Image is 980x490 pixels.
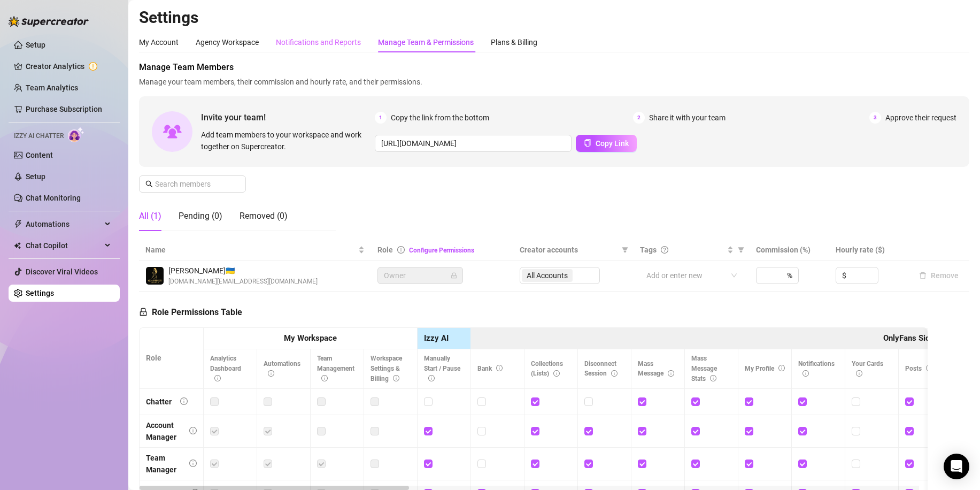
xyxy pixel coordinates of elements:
[196,36,259,48] div: Agency Workspace
[210,355,241,382] span: Analytics Dashboard
[168,265,318,277] span: [PERSON_NAME] 🇺🇦
[668,370,674,377] span: info-circle
[451,272,457,279] span: lock
[139,240,371,261] th: Name
[375,112,387,124] span: 1
[14,131,64,141] span: Izzy AI Chatter
[139,61,969,74] span: Manage Team Members
[146,396,172,408] div: Chatter
[798,360,835,378] span: Notifications
[146,267,164,285] img: Андрій Кисельов
[736,242,746,258] span: filter
[633,112,645,124] span: 2
[240,210,288,223] div: Removed (0)
[553,370,560,377] span: info-circle
[201,111,375,124] span: Invite your team!
[384,267,457,284] span: Owner
[155,178,231,190] input: Search members
[264,360,300,378] span: Automations
[584,139,591,147] span: copy
[26,194,81,202] a: Chat Monitoring
[885,112,956,124] span: Approve their request
[139,76,969,88] span: Manage your team members, their commission and hourly rate, and their permissions.
[139,36,179,48] div: My Account
[26,289,54,297] a: Settings
[638,360,674,378] span: Mass Message
[802,370,809,377] span: info-circle
[738,247,744,253] span: filter
[139,7,969,28] h2: Settings
[397,246,405,254] span: info-circle
[14,220,22,228] span: thunderbolt
[661,246,668,254] span: question-circle
[321,375,328,381] span: info-circle
[26,172,45,181] a: Setup
[424,333,449,343] strong: Izzy AI
[409,247,474,254] a: Configure Permissions
[496,365,503,371] span: info-circle
[139,306,242,319] h5: Role Permissions Table
[317,355,354,382] span: Team Management
[139,210,161,223] div: All (1)
[214,375,221,381] span: info-circle
[268,370,274,377] span: info-circle
[201,129,371,152] span: Add team members to your workspace and work together on Supercreator.
[68,127,84,142] img: AI Chatter
[146,452,181,476] div: Team Manager
[391,112,489,124] span: Copy the link from the bottom
[26,151,53,159] a: Content
[576,135,637,152] button: Copy Link
[926,365,932,371] span: info-circle
[284,333,337,343] strong: My Workspace
[377,246,393,254] span: Role
[189,427,197,434] span: info-circle
[745,365,785,372] span: My Profile
[829,240,908,261] th: Hourly rate ($)
[750,240,829,261] th: Commission (%)
[14,242,21,249] img: Chat Copilot
[944,454,969,479] div: Open Intercom Messenger
[596,139,629,148] span: Copy Link
[691,355,717,382] span: Mass Message Stats
[168,277,318,287] span: [DOMAIN_NAME][EMAIL_ADDRESS][DOMAIN_NAME]
[915,269,963,282] button: Remove
[26,267,98,276] a: Discover Viral Videos
[584,360,618,378] span: Disconnect Session
[9,16,89,27] img: logo-BBDzfeDw.svg
[424,355,460,382] span: Manually Start / Pause
[26,41,45,49] a: Setup
[710,375,716,381] span: info-circle
[145,180,153,188] span: search
[428,375,435,381] span: info-circle
[276,36,361,48] div: Notifications and Reports
[852,360,883,378] span: Your Cards
[139,308,148,316] span: lock
[905,365,932,372] span: Posts
[26,237,102,254] span: Chat Copilot
[883,333,956,343] strong: OnlyFans Side Menu
[477,365,503,372] span: Bank
[649,112,726,124] span: Share it with your team
[26,105,102,113] a: Purchase Subscription
[26,58,111,75] a: Creator Analytics exclamation-circle
[180,397,188,405] span: info-circle
[622,247,628,253] span: filter
[179,210,222,223] div: Pending (0)
[140,328,204,389] th: Role
[491,36,537,48] div: Plans & Billing
[856,370,862,377] span: info-circle
[26,83,78,92] a: Team Analytics
[393,375,399,381] span: info-circle
[520,244,618,256] span: Creator accounts
[189,460,197,467] span: info-circle
[531,360,563,378] span: Collections (Lists)
[620,242,630,258] span: filter
[640,244,657,256] span: Tags
[378,36,474,48] div: Manage Team & Permissions
[146,419,181,443] div: Account Manager
[611,370,618,377] span: info-circle
[371,355,402,382] span: Workspace Settings & Billing
[145,244,356,256] span: Name
[869,112,881,124] span: 3
[778,365,785,371] span: info-circle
